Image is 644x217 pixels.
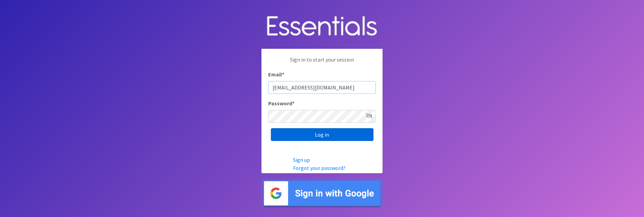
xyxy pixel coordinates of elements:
[268,99,294,107] label: Password
[261,179,383,208] img: Sign in with Google
[268,70,284,78] label: Email
[292,100,294,107] abbr: required
[261,9,383,44] img: Human Essentials
[268,56,376,70] p: Sign in to start your session
[282,71,284,78] abbr: required
[293,165,346,171] a: Forgot your password?
[293,156,310,163] a: Sign up
[271,128,373,141] input: Log in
